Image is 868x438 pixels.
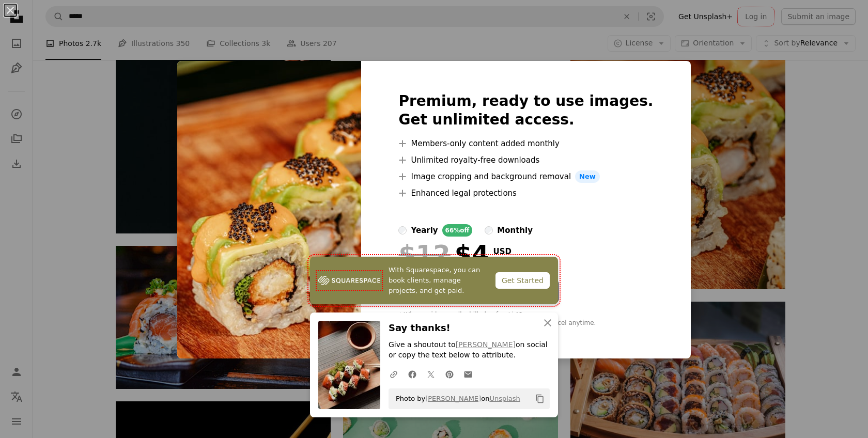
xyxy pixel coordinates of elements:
div: monthly [497,224,533,237]
a: With Squarespace, you can book clients, manage projects, and get paid.Get Started [310,257,558,304]
span: Photo by on [391,390,520,407]
a: Share on Twitter [422,364,440,384]
a: Share on Pinterest [440,364,459,384]
img: premium_photo-1668143358351-b20146dbcc02 [177,61,361,358]
input: monthly [485,226,493,234]
p: Give a shoutout to on social or copy the text below to attribute. [389,340,550,361]
h3: Say thanks! [389,321,550,336]
a: Share on Facebook [403,364,422,384]
span: $12 [398,241,450,268]
div: 66% off [442,224,473,237]
div: $4 [398,241,489,268]
a: [PERSON_NAME] [425,395,481,402]
li: Unlimited royalty-free downloads [398,154,653,166]
span: New [575,170,600,183]
img: file-1747939142011-51e5cc87e3c9 [318,273,380,288]
input: yearly66%off [398,226,407,234]
a: Share over email [459,364,477,384]
div: Get Started [495,272,550,289]
span: USD [493,247,542,256]
a: [PERSON_NAME] [456,340,516,349]
span: With Squarespace, you can book clients, manage projects, and get paid. [389,265,487,296]
div: yearly [411,224,438,237]
a: Unsplash [489,395,520,402]
li: Image cropping and background removal [398,170,653,183]
li: Enhanced legal protections [398,187,653,199]
li: Members-only content added monthly [398,137,653,150]
h2: Premium, ready to use images. Get unlimited access. [398,92,653,129]
button: Copy to clipboard [531,390,549,408]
